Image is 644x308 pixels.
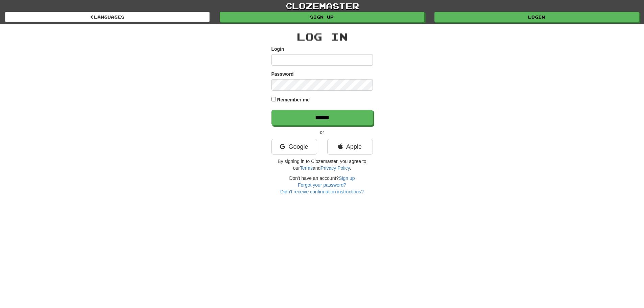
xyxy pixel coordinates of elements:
p: By signing in to Clozemaster, you agree to our and . [271,158,373,171]
a: Google [271,139,317,155]
a: Forgot your password? [298,182,346,188]
a: Sign up [220,12,424,22]
label: Remember me [277,96,310,103]
a: Didn't receive confirmation instructions? [280,189,364,194]
div: Don't have an account? [271,175,373,195]
p: or [271,129,373,136]
a: Login [434,12,639,22]
a: Apple [327,139,373,155]
a: Terms [300,165,313,171]
label: Login [271,46,284,52]
a: Privacy Policy [320,165,350,171]
h2: Log In [271,31,373,42]
a: Languages [5,12,210,22]
label: Password [271,71,294,77]
a: Sign up [339,175,355,181]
